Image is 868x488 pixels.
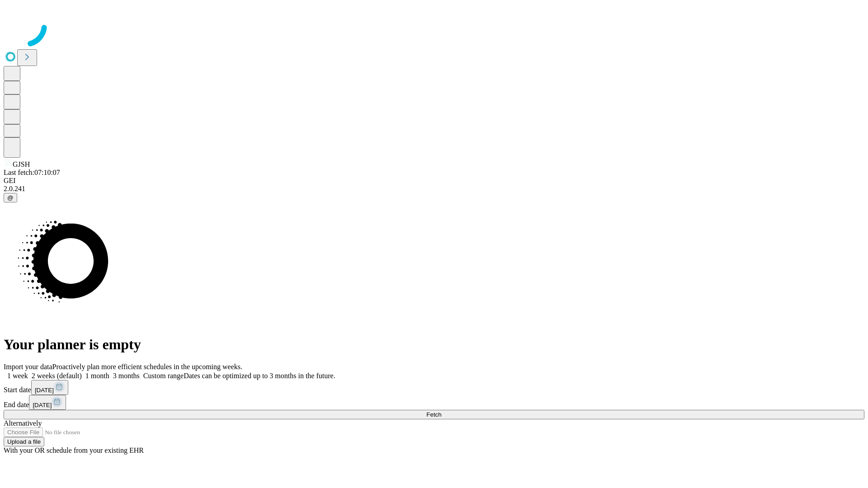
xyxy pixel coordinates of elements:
[113,372,140,380] span: 3 months
[13,160,30,168] span: GJSH
[426,411,441,418] span: Fetch
[184,372,335,380] span: Dates can be optimized up to 3 months in the future.
[35,387,54,394] span: [DATE]
[7,372,28,380] span: 1 week
[4,446,144,454] span: With your OR schedule from your existing EHR
[4,363,52,371] span: Import your data
[7,194,14,201] span: @
[143,372,184,380] span: Custom range
[4,410,864,419] button: Fetch
[4,193,17,202] button: @
[4,177,864,185] div: GEI
[4,336,864,353] h1: Your planner is empty
[4,380,864,395] div: Start date
[52,363,242,371] span: Proactively plan more efficient schedules in the upcoming weeks.
[4,169,60,176] span: Last fetch: 07:10:07
[4,437,44,446] button: Upload a file
[32,372,82,380] span: 2 weeks (default)
[29,395,66,410] button: [DATE]
[4,395,864,410] div: End date
[33,402,52,408] span: [DATE]
[4,185,864,193] div: 2.0.241
[4,419,42,427] span: Alternatively
[85,372,109,380] span: 1 month
[31,380,68,395] button: [DATE]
